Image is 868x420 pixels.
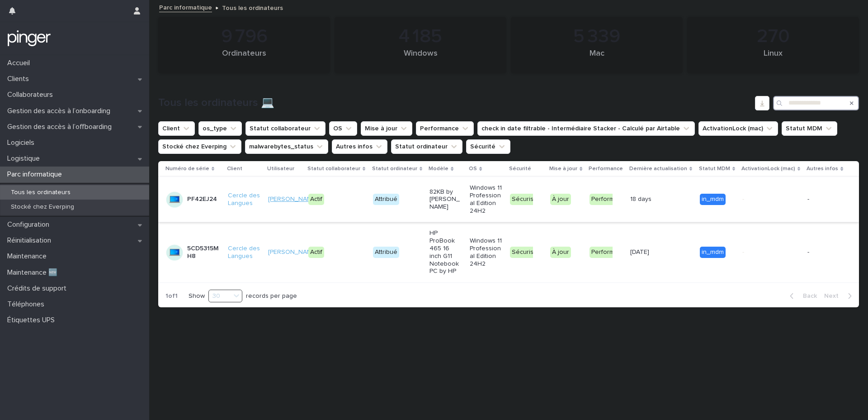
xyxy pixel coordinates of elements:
[469,164,477,174] p: OS
[590,194,625,205] div: Performant
[187,196,217,203] p: PF42EJ24
[4,236,58,245] p: Réinitialisation
[4,252,54,261] p: Maintenance
[526,49,667,68] div: Mac
[307,164,360,174] p: Statut collaborateur
[159,2,212,12] a: Parc informatique
[158,139,241,154] button: Stocké chez Everping
[189,292,205,300] p: Show
[416,121,474,136] button: Performance
[741,164,795,174] p: ActivationLock (mac)
[245,121,325,136] button: Statut collaborateur
[509,164,531,174] p: Sécurité
[329,121,357,136] button: OS
[4,284,74,293] p: Crédits de support
[227,164,242,174] p: Client
[429,188,462,211] p: 82KB by [PERSON_NAME]
[4,154,47,163] p: Logistique
[630,194,653,203] p: 18 days
[526,25,667,48] div: 5 339
[821,292,859,300] button: Next
[158,96,751,110] h1: Tous les ordinateurs 💻
[699,164,730,174] p: Statut MDM
[477,121,695,136] button: check in date filtrable - Intermédiaire Stacker - Calculé par Airtable
[4,189,78,196] p: Tous les ordinateurs
[350,25,491,48] div: 4 185
[209,291,231,301] div: 30
[807,196,840,203] p: -
[245,139,328,154] button: malwarebytes_status
[187,245,219,260] p: 5CD5315MH8
[797,293,817,299] span: Back
[630,247,651,256] p: [DATE]
[470,184,502,215] p: Windows 11 Professional Edition 24H2
[4,268,65,277] p: Maintenance 🆕
[4,75,36,83] p: Clients
[246,292,297,300] p: records per page
[550,247,571,258] div: À jour
[703,25,844,48] div: 270
[350,49,491,68] div: Windows
[4,170,69,179] p: Parc informatique
[228,245,260,260] a: Cercle des Langues
[373,247,399,258] div: Attribué
[165,164,209,174] p: Numéro de série
[158,177,859,222] tr: PF42EJ24Cercle des Langues [PERSON_NAME] ActifAttribué82KB by [PERSON_NAME]Windows 11 Professiona...
[700,194,726,205] div: in_mdm
[429,229,462,275] p: HP ProBook 465 16 inch G11 Notebook PC by HP
[332,139,387,154] button: Autres infos
[807,164,838,174] p: Autres infos
[4,220,57,229] p: Configuration
[268,196,317,203] a: [PERSON_NAME]
[222,2,283,12] p: Tous les ordinateurs
[4,203,81,211] p: Stocké chez Everping
[703,49,844,68] div: Linux
[807,248,840,256] p: -
[174,49,315,68] div: Ordinateurs
[4,59,37,67] p: Accueil
[510,247,539,258] div: Sécurisé
[4,300,52,309] p: Téléphones
[4,107,118,115] p: Gestion des accès à l’onboarding
[158,121,195,136] button: Client
[268,248,317,256] a: [PERSON_NAME]
[700,247,726,258] div: in_mdm
[550,194,571,205] div: À jour
[4,316,62,325] p: Étiquettes UPS
[174,25,315,48] div: 9 796
[198,121,242,136] button: os_type
[7,29,51,48] img: mTgBEunGTSyRkCgitkcU
[470,237,502,267] p: Windows 11 Professional Edition 24H2
[590,247,625,258] div: Performant
[589,164,623,174] p: Performance
[361,121,412,136] button: Mise à jour
[824,293,844,299] span: Next
[429,164,448,174] p: Modèle
[228,192,260,207] a: Cercle des Langues
[629,164,687,174] p: Dernière actualisation
[267,164,294,174] p: Utilisateur
[742,248,774,256] p: -
[549,164,577,174] p: Mise à jour
[742,196,774,203] p: -
[4,138,42,147] p: Logiciels
[373,194,399,205] div: Attribué
[4,91,60,99] p: Collaborateurs
[158,222,859,283] tr: 5CD5315MH8Cercle des Langues [PERSON_NAME] ActifAttribuéHP ProBook 465 16 inch G11 Notebook PC by...
[773,96,859,110] input: Search
[783,292,821,300] button: Back
[466,139,510,154] button: Sécurité
[510,194,539,205] div: Sécurisé
[4,123,119,131] p: Gestion des accès à l’offboarding
[308,194,324,205] div: Actif
[698,121,778,136] button: ActivationLock (mac)
[782,121,837,136] button: Statut MDM
[391,139,462,154] button: Statut ordinateur
[158,285,185,307] p: 1 of 1
[308,247,324,258] div: Actif
[372,164,417,174] p: Statut ordinateur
